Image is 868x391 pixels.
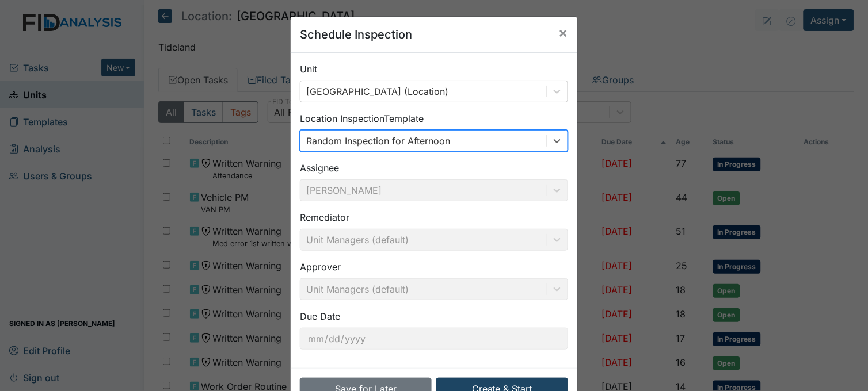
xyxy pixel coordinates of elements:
[300,112,424,125] label: Location Inspection Template
[300,26,412,43] h5: Schedule Inspection
[559,24,568,41] span: ×
[300,62,317,76] label: Unit
[300,260,341,274] label: Approver
[300,161,339,175] label: Assignee
[306,85,448,98] div: [GEOGRAPHIC_DATA] (Location)
[550,17,577,49] button: Close
[300,210,349,224] label: Remediator
[300,309,340,323] label: Due Date
[306,134,450,148] div: Random Inspection for Afternoon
